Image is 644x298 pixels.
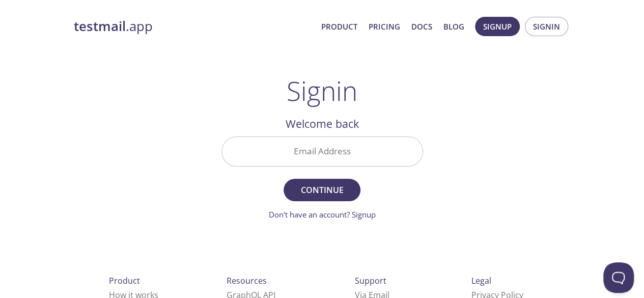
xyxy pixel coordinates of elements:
span: Signup [483,20,512,33]
span: Support [355,275,386,286]
button: Signup [475,17,520,36]
a: Don't have an account? Signup [269,209,376,220]
a: Pricing [369,20,400,33]
a: testmail.app [74,18,313,35]
span: Legal [471,275,491,286]
iframe: Help Scout Beacon - Open [603,262,634,293]
span: Product [109,275,140,286]
span: Continue [295,183,349,197]
span: Signin [533,20,560,33]
h1: Signin [287,75,357,106]
button: Signin [525,17,568,36]
a: Docs [411,20,432,33]
button: Continue [284,179,360,201]
strong: testmail [74,17,126,35]
a: Product [321,20,357,33]
a: Blog [443,20,464,33]
span: Resources [227,275,267,286]
h2: Welcome back [221,115,423,132]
